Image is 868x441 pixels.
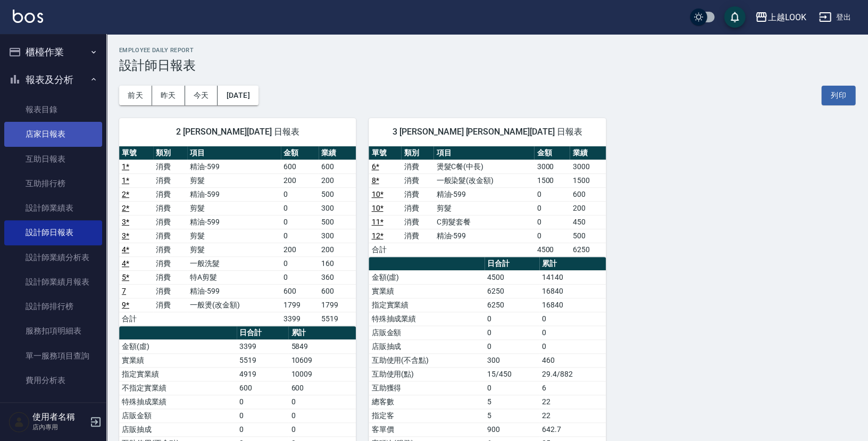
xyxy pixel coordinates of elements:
td: 16840 [539,284,606,298]
h5: 使用者名稱 [32,412,87,422]
td: 不指定實業績 [119,381,237,395]
td: 600 [281,284,319,298]
th: 項目 [433,146,534,160]
td: 實業績 [119,353,237,367]
a: 7 [122,287,126,295]
td: 剪髮 [187,173,280,187]
td: 0 [539,312,606,326]
td: 3399 [281,312,319,326]
td: 500 [319,187,356,201]
td: 200 [319,243,356,256]
td: 實業績 [369,284,484,298]
td: 200 [281,173,319,187]
td: 0 [281,270,319,284]
p: 店內專用 [32,422,87,432]
a: 互助排行榜 [4,171,102,196]
td: 特殊抽成業績 [119,395,237,409]
td: 0 [485,381,539,395]
td: 200 [319,173,356,187]
td: 300 [319,201,356,215]
td: 一般染髮(改金額) [433,173,534,187]
td: 0 [288,422,356,436]
td: 5519 [237,353,288,367]
h3: 設計師日報表 [119,58,855,73]
th: 業績 [319,146,356,160]
td: 3000 [534,160,570,173]
td: 22 [539,395,606,409]
td: 500 [570,229,605,243]
td: 6 [539,381,606,395]
th: 業績 [570,146,605,160]
img: Person [9,411,30,432]
td: 0 [281,229,319,243]
table: a dense table [119,146,356,326]
td: 消費 [153,160,187,173]
td: 總客數 [369,395,484,409]
button: 客戶管理 [4,397,102,425]
a: 服務扣項明細表 [4,319,102,343]
td: 1799 [319,298,356,312]
td: 互助使用(不含點) [369,353,484,367]
td: 160 [319,256,356,270]
td: 15/450 [485,367,539,381]
button: 前天 [119,86,152,105]
td: 29.4/882 [539,367,606,381]
a: 報表目錄 [4,97,102,122]
td: 5 [485,409,539,422]
td: 0 [281,201,319,215]
td: 消費 [153,243,187,256]
td: 店販抽成 [369,339,484,353]
td: 特A剪髮 [187,270,280,284]
button: 昨天 [152,86,185,105]
img: Logo [13,10,43,23]
td: 剪髮 [187,229,280,243]
td: 900 [485,422,539,436]
td: 消費 [153,298,187,312]
th: 類別 [153,146,187,160]
td: 1799 [281,298,319,312]
td: 店販金額 [369,326,484,339]
td: 精油-599 [187,160,280,173]
td: 特殊抽成業績 [369,312,484,326]
td: 500 [319,215,356,229]
td: 精油-599 [187,215,280,229]
td: 消費 [401,160,433,173]
td: 一般洗髮 [187,256,280,270]
td: 剪髮 [433,201,534,215]
th: 類別 [401,146,433,160]
td: 600 [237,381,288,395]
td: 4919 [237,367,288,381]
td: 消費 [153,256,187,270]
a: 店家日報表 [4,122,102,146]
button: 列印 [821,86,855,105]
td: 精油-599 [433,187,534,201]
td: 10009 [288,367,356,381]
button: [DATE] [218,86,258,105]
button: 報表及分析 [4,66,102,94]
td: 消費 [401,173,433,187]
button: 櫃檯作業 [4,38,102,66]
td: 0 [281,215,319,229]
td: 消費 [153,270,187,284]
td: 指定客 [369,409,484,422]
span: 3 [PERSON_NAME] [PERSON_NAME][DATE] 日報表 [381,127,592,137]
td: 消費 [401,215,433,229]
td: 200 [281,243,319,256]
td: 0 [534,229,570,243]
td: 一般燙(改金額) [187,298,280,312]
td: 642.7 [539,422,606,436]
td: 0 [281,256,319,270]
button: save [724,6,745,28]
th: 項目 [187,146,280,160]
button: 上越LOOK [750,6,810,28]
button: 今天 [185,86,218,105]
td: 0 [534,201,570,215]
td: C剪髮套餐 [433,215,534,229]
td: 店販抽成 [119,422,237,436]
td: 消費 [153,201,187,215]
td: 0 [539,326,606,339]
td: 金額(虛) [369,270,484,284]
td: 店販金額 [119,409,237,422]
td: 消費 [401,229,433,243]
td: 5 [485,395,539,409]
